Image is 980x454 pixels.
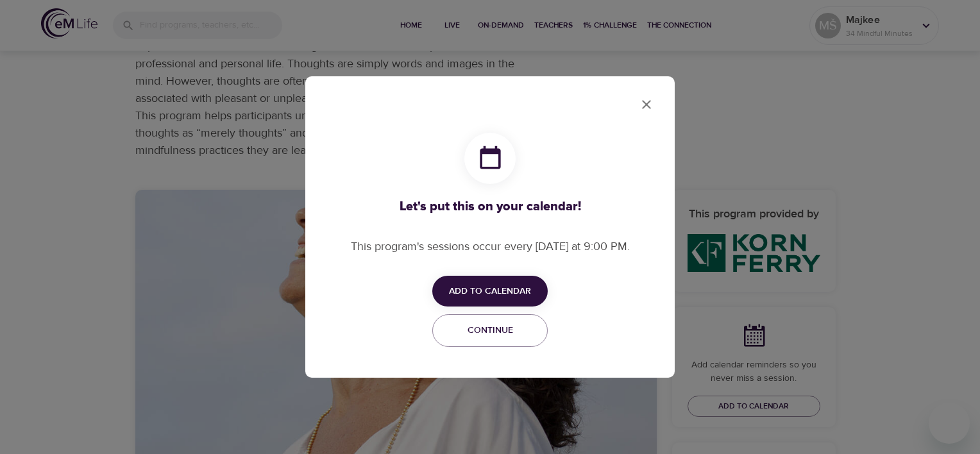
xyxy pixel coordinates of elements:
button: Continue [432,314,548,347]
p: This program's sessions occur every [DATE] at 9:00 PM. [351,238,630,255]
h3: Let's put this on your calendar! [351,199,630,214]
button: Add to Calendar [432,276,548,307]
span: Add to Calendar [449,283,531,299]
span: Continue [441,323,539,339]
button: close [631,89,662,120]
